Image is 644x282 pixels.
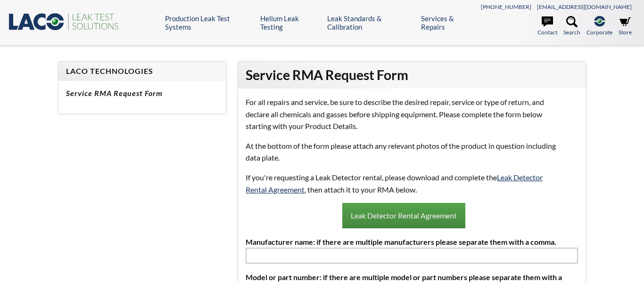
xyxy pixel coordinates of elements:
[246,66,578,84] h2: Service RMA Request Form
[66,89,218,98] h5: Service RMA Request Form
[246,140,561,164] p: At the bottom of the form please attach any relevant photos of the product in question including ...
[246,171,561,195] p: If you're requesting a Leak Detector rental, please download and complete the , then attach it to...
[537,3,632,10] a: [EMAIL_ADDRESS][DOMAIN_NAME]
[327,14,414,31] a: Leak Standards & Calibration
[342,203,465,228] a: Leak Detector Rental Agreement
[246,96,561,132] p: For all repairs and service, be sure to describe the desired repair, service or type of return, a...
[619,16,632,37] a: Store
[66,66,218,76] h4: LACO Technologies
[246,173,543,194] a: Leak Detector Rental Agreement
[481,3,531,10] a: [PHONE_NUMBER]
[563,16,580,37] a: Search
[246,236,578,248] label: Manufacturer name: if there are multiple manufacturers please separate them with a comma.
[537,16,557,37] a: Contact
[421,14,477,31] a: Services & Repairs
[165,14,254,31] a: Production Leak Test Systems
[586,28,612,37] span: Corporate
[260,14,320,31] a: Helium Leak Testing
